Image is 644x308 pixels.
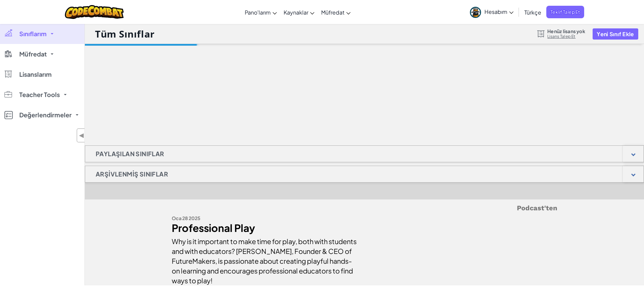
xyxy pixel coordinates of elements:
[172,233,359,285] div: Why is it important to make time for play, both with students and with educators? [PERSON_NAME], ...
[19,31,47,37] span: Sınıflarım
[172,223,359,233] div: Professional Play
[19,51,47,57] span: Müfredat
[85,166,178,183] h1: Arşivlenmiş Sınıflar
[19,112,72,118] span: Değerlendirmeler
[524,9,541,16] span: Türkçe
[467,1,517,23] a: Hesabım
[85,145,175,162] h1: Paylaşılan Sınıflar
[245,9,271,16] span: Pano'larım
[95,27,155,40] h1: Tüm Sınıflar
[318,3,354,21] a: Müfredat
[546,6,584,18] a: Teklif Talep Et
[547,34,585,39] a: Lisans Talep Et
[172,203,557,213] h5: Podcast'ten
[19,92,60,98] span: Teacher Tools
[593,28,638,40] button: Yeni Sınıf Ekle
[521,3,545,21] a: Türkçe
[19,71,52,77] span: Lisanslarım
[172,213,359,223] div: Oca 28 2025
[65,5,124,19] img: CodeCombat logo
[484,8,514,15] span: Hesabım
[470,7,481,18] img: avatar
[321,9,344,16] span: Müfredat
[79,131,85,140] span: ◀
[547,28,585,34] span: Henüz lisans yok
[280,3,318,21] a: Kaynaklar
[241,3,280,21] a: Pano'larım
[284,9,308,16] span: Kaynaklar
